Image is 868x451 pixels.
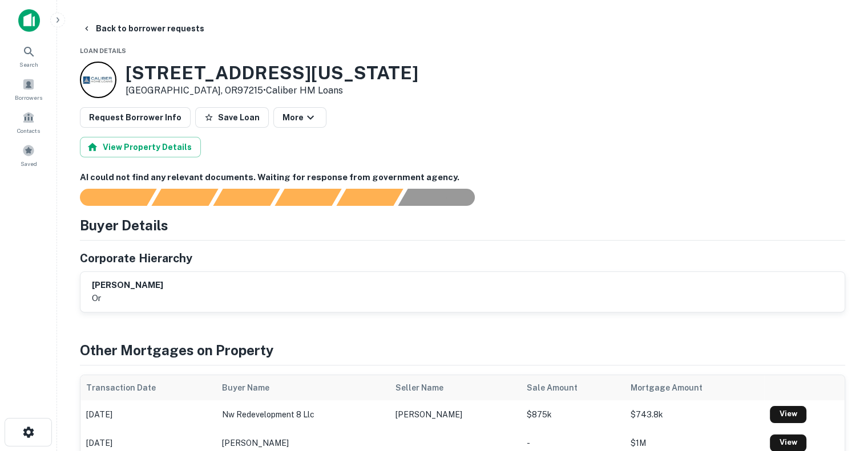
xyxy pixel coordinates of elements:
div: Principals found, still searching for contact information. This may take time... [336,189,403,206]
img: capitalize-icon.png [18,9,40,32]
td: [PERSON_NAME] [390,400,520,429]
h3: [STREET_ADDRESS][US_STATE] [126,62,418,84]
div: Documents found, AI parsing details... [213,189,280,206]
th: Mortgage Amount [625,375,764,400]
div: Your request is received and processing... [151,189,218,206]
span: Loan Details [80,47,126,54]
th: Buyer Name [216,375,390,400]
button: Request Borrower Info [80,107,191,128]
div: AI fulfillment process complete. [398,189,488,206]
p: or [92,291,163,305]
button: Back to borrower requests [78,18,209,39]
h4: Buyer Details [80,215,168,235]
iframe: Chat Widget [811,360,868,415]
th: Transaction Date [80,375,216,400]
a: Contacts [3,107,54,137]
h5: Corporate Hierarchy [80,250,192,267]
h4: Other Mortgages on Property [80,340,845,360]
th: Seller Name [390,375,520,400]
td: nw redevelopment 8 llc [216,400,390,429]
a: Borrowers [3,74,54,104]
th: Sale Amount [521,375,625,400]
span: Search [19,60,38,69]
a: Saved [3,140,54,170]
a: Search [3,40,54,71]
span: Saved [21,159,37,168]
a: View [770,406,806,423]
button: More [273,107,326,128]
td: [DATE] [80,400,216,429]
td: $743.8k [625,400,764,429]
div: Sending borrower request to AI... [66,189,152,206]
button: Save Loan [195,107,269,128]
a: Caliber HM Loans [266,85,343,96]
button: View Property Details [80,137,201,157]
td: $875k [521,400,625,429]
span: Contacts [17,126,40,135]
span: Borrowers [15,93,42,102]
h6: [PERSON_NAME] [92,279,163,292]
h6: AI could not find any relevant documents. Waiting for response from government agency. [80,171,845,184]
p: [GEOGRAPHIC_DATA], OR97215 • [126,84,418,97]
div: Principals found, AI now looking for contact information... [274,189,341,206]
